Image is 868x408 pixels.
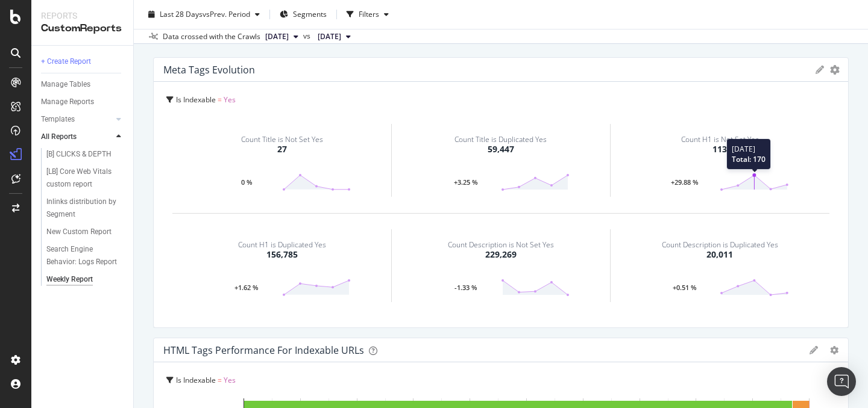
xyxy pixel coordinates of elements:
div: Count H1 is Not Set Yes [681,136,759,143]
span: 2025 Aug. 18th [265,31,289,42]
div: Count Title is Not Set Yes [241,136,323,143]
div: Count Description is Duplicated Yes [662,241,778,249]
div: Meta Tags EvolutiongeargearIs Indexable = YesCount Title is Not Set Yes270 %Count Title is Duplic... [153,57,849,328]
div: Manage Reports [41,96,94,108]
a: Manage Tables [41,78,125,91]
span: vs [303,31,313,42]
div: Manage Tables [41,78,90,91]
span: Last 28 Days [160,9,203,19]
div: +29.88 % [650,179,720,185]
a: New Custom Report [46,226,125,238]
a: [LB] Core Web Vitals custom report [46,165,125,191]
div: 59,447 [488,143,514,155]
div: +1.62 % [212,285,282,291]
span: Is Indexable [176,375,216,385]
button: Filters [342,5,394,24]
div: Meta Tags Evolution [163,64,255,76]
a: Inlinks distribution by Segment [46,196,125,221]
span: Is Indexable [176,94,216,105]
button: Segments [275,5,332,24]
div: +3.25 % [431,179,501,185]
div: Count H1 is Duplicated Yes [238,241,326,249]
div: -1.33 % [431,285,501,291]
div: + Create Report [41,55,91,68]
div: Weekly Report [46,273,93,286]
div: Templates [41,113,75,126]
div: New Custom Report [46,226,112,238]
a: All Reports [41,131,113,143]
div: [B] CLICKS & DEPTH [46,148,112,161]
div: Count Title is Duplicated Yes [454,136,547,143]
div: 229,269 [485,249,517,261]
span: Yes [224,375,236,385]
div: Count Description is Not Set Yes [448,241,554,249]
div: [LB] Core Web Vitals custom report [46,165,117,191]
div: gear [830,66,840,74]
div: Inlinks distribution by Segment [46,196,116,221]
div: Filters [359,9,379,19]
div: Reports [41,10,124,22]
a: [B] CLICKS & DEPTH [46,148,125,161]
span: = [218,375,222,385]
div: HTML Tags Performance for Indexable URLs [163,344,364,356]
div: CustomReports [41,22,124,36]
button: [DATE] [260,29,303,44]
span: vs Prev. Period [203,9,250,19]
div: 20,011 [706,249,733,261]
div: Data crossed with the Crawls [163,31,260,42]
a: Search Engine Behavior: Logs Report [46,243,125,268]
div: 27 [277,143,287,155]
a: Templates [41,113,113,126]
div: Open Intercom Messenger [827,367,856,396]
span: Segments [293,9,327,19]
div: gear [830,346,838,354]
div: All Reports [41,131,77,143]
div: 113 [712,143,727,155]
div: 156,785 [266,249,298,261]
button: Last 28 DaysvsPrev. Period [143,5,265,24]
span: 2025 Jul. 21st [318,31,341,42]
button: [DATE] [313,29,356,44]
span: Yes [224,94,236,105]
span: = [218,94,222,105]
a: Weekly Report [46,273,125,286]
a: Manage Reports [41,96,125,108]
a: + Create Report [41,55,125,68]
div: +0.51 % [650,285,720,291]
div: Search Engine Behavior: Logs Report [46,243,118,268]
div: 0 % [212,179,282,185]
